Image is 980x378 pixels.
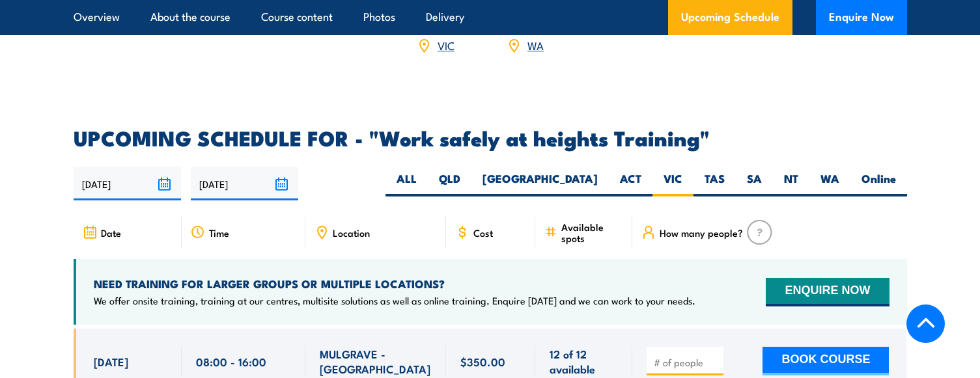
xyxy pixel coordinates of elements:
input: To date [191,167,298,200]
span: How many people? [660,227,743,238]
a: VIC [438,37,455,53]
span: 08:00 - 16:00 [196,354,266,369]
h4: NEED TRAINING FOR LARGER GROUPS OR MULTIPLE LOCATIONS? [94,277,695,291]
button: BOOK COURSE [763,347,889,375]
span: $350.00 [460,354,505,369]
label: [GEOGRAPHIC_DATA] [471,171,609,196]
input: # of people [654,356,719,369]
h2: UPCOMING SCHEDULE FOR - "Work safely at heights Training" [74,128,907,146]
span: MULGRAVE - [GEOGRAPHIC_DATA] [320,346,432,377]
label: VIC [652,171,693,196]
span: Location [333,227,370,238]
label: TAS [693,171,736,196]
span: Cost [473,227,493,238]
input: From date [74,167,181,200]
span: Available spots [561,221,623,243]
span: Time [209,227,229,238]
label: QLD [428,171,471,196]
label: ACT [609,171,652,196]
label: WA [809,171,850,196]
a: WA [527,37,544,53]
label: NT [773,171,809,196]
label: ALL [385,171,428,196]
p: We offer onsite training, training at our centres, multisite solutions as well as online training... [94,294,695,307]
span: [DATE] [94,354,128,369]
label: Online [850,171,907,196]
span: 12 of 12 available [550,346,618,377]
label: SA [736,171,773,196]
span: Date [101,227,121,238]
button: ENQUIRE NOW [766,278,889,306]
